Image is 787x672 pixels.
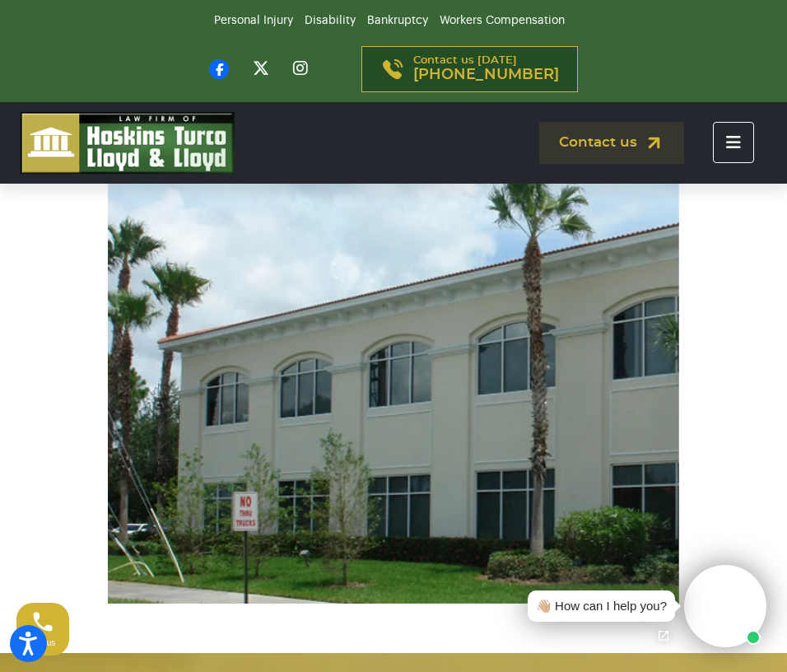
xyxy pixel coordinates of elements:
[539,122,684,164] a: Contact us
[361,46,578,92] a: Contact us [DATE][PHONE_NUMBER]
[21,112,235,174] img: logo
[536,597,667,616] div: 👋🏼 How can I help you?
[440,15,565,26] a: Workers Compensation
[413,55,559,83] p: Contact us [DATE]
[367,15,428,26] a: Bankruptcy
[413,67,559,83] span: [PHONE_NUMBER]
[646,618,681,653] a: Open chat
[108,159,679,604] img: PSL Office
[713,122,754,163] button: Toggle navigation
[214,15,293,26] a: Personal Injury
[305,15,356,26] a: Disability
